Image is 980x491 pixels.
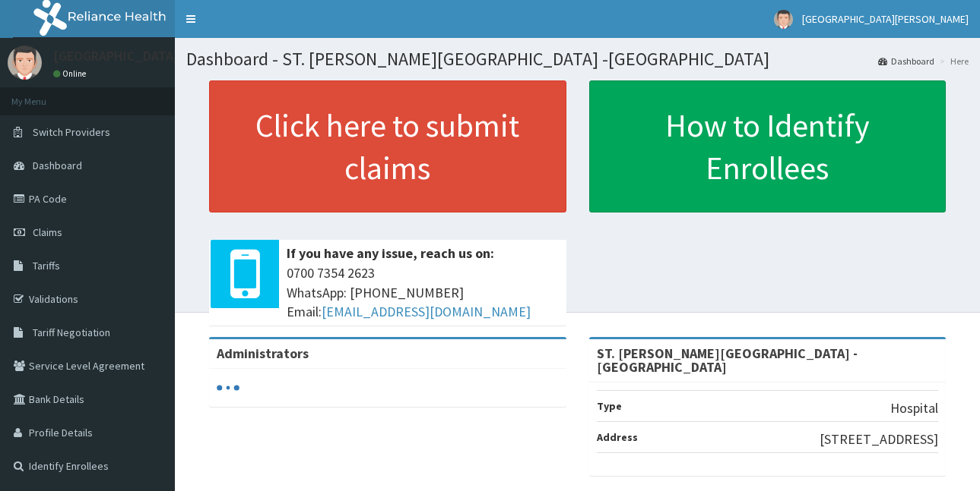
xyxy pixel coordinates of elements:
a: Dashboard [878,55,934,68]
span: Tariffs [33,259,60,272]
span: 0700 7354 2623 WhatsApp: [PHONE_NUMBER] Email: [287,263,559,322]
a: Click here to submit claims [209,80,566,212]
b: If you have any issue, reach us on: [287,244,494,262]
b: Type [597,399,622,413]
p: [STREET_ADDRESS] [820,430,938,449]
p: [GEOGRAPHIC_DATA][PERSON_NAME] [53,49,278,63]
span: [GEOGRAPHIC_DATA][PERSON_NAME] [802,12,969,26]
img: User Image [8,46,42,80]
svg: audio-loading [217,376,239,399]
strong: ST. [PERSON_NAME][GEOGRAPHIC_DATA] -[GEOGRAPHIC_DATA] [597,345,858,376]
b: Administrators [217,345,309,362]
span: Dashboard [33,159,82,172]
span: Switch Providers [33,125,110,139]
img: User Image [774,10,793,29]
b: Address [597,430,638,444]
a: Online [53,68,90,79]
span: Claims [33,225,62,239]
a: [EMAIL_ADDRESS][DOMAIN_NAME] [322,303,531,320]
a: How to Identify Enrollees [589,80,947,212]
span: Tariff Negotiation [33,326,110,339]
li: Here [936,55,969,68]
p: Hospital [890,398,938,418]
h1: Dashboard - ST. [PERSON_NAME][GEOGRAPHIC_DATA] -[GEOGRAPHIC_DATA] [186,49,969,69]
